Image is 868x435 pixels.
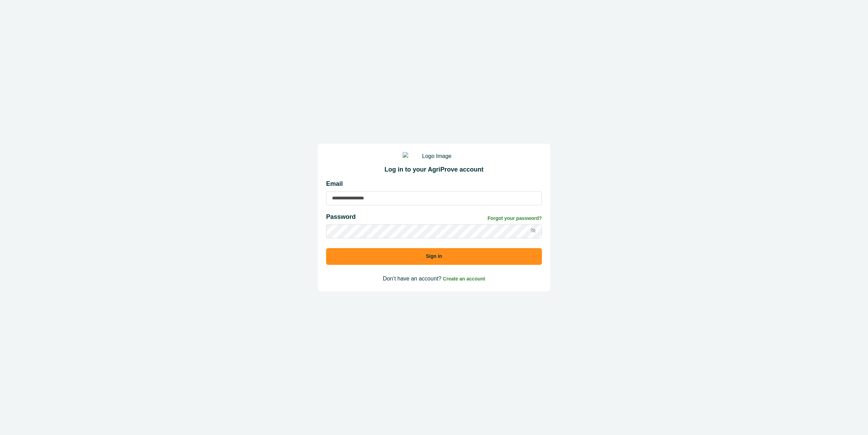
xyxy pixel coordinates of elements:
[403,152,465,160] img: Logo Image
[326,275,542,283] p: Don’t have an account?
[488,215,542,222] a: Forgot your password?
[326,248,542,265] button: Sign in
[326,212,356,222] p: Password
[326,166,542,174] h2: Log in to your AgriProve account
[443,276,485,282] a: Create an account
[326,179,542,189] p: Email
